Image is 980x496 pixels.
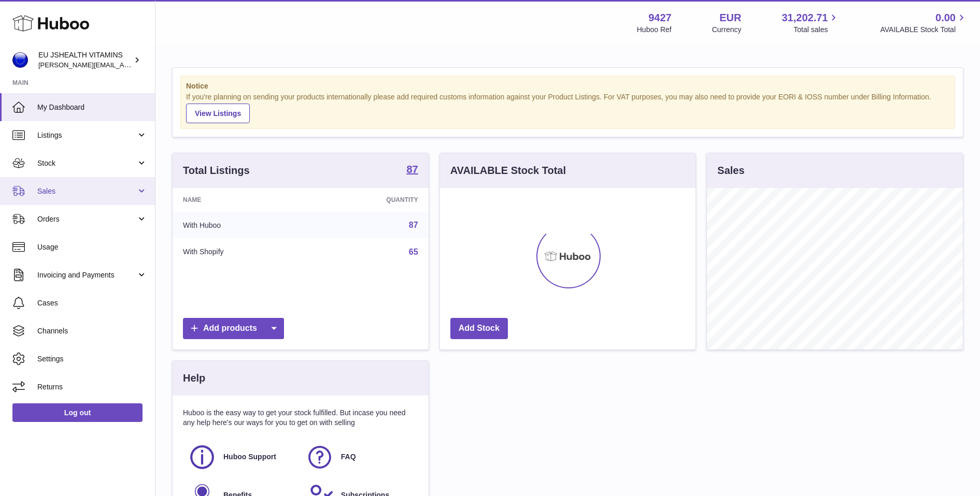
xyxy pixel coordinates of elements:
[37,103,147,112] span: My Dashboard
[37,158,136,168] span: Stock
[37,326,147,336] span: Channels
[37,130,136,140] span: Listings
[37,214,136,224] span: Orders
[880,11,968,35] a: 0.00 AVAILABLE Stock Total
[188,443,295,471] a: Huboo Support
[37,298,147,308] span: Cases
[712,25,742,35] div: Currency
[648,11,672,25] strong: 9427
[782,11,828,25] span: 31,202.71
[183,318,284,339] a: Add products
[880,25,968,35] span: AVAILABLE Stock Total
[12,403,143,422] a: Log out
[37,382,147,392] span: Returns
[637,25,672,35] div: Huboo Ref
[223,452,276,462] span: Huboo Support
[173,212,310,239] td: With Huboo
[186,81,949,91] strong: Notice
[37,270,136,280] span: Invoicing and Payments
[306,443,413,471] a: FAQ
[406,164,418,177] a: 87
[37,186,136,196] span: Sales
[37,354,147,364] span: Settings
[793,25,840,35] span: Total sales
[183,408,418,428] p: Huboo is the easy way to get your stock fulfilled. But incase you need any help here's our ways f...
[717,164,744,178] h3: Sales
[341,452,356,462] span: FAQ
[173,188,310,212] th: Name
[782,11,840,35] a: 31,202.71 Total sales
[935,11,956,25] span: 0.00
[310,188,428,212] th: Quantity
[409,247,418,256] a: 65
[186,92,949,123] div: If you're planning on sending your products internationally please add required customs informati...
[450,318,508,339] a: Add Stock
[406,164,418,174] strong: 87
[450,164,566,178] h3: AVAILABLE Stock Total
[37,242,147,252] span: Usage
[173,239,310,266] td: With Shopify
[12,52,28,68] img: laura@jessicasepel.com
[719,11,741,25] strong: EUR
[186,104,250,123] a: View Listings
[183,371,205,385] h3: Help
[38,50,132,70] div: EU JSHEALTH VITAMINS
[409,221,418,229] a: 87
[38,61,208,69] span: [PERSON_NAME][EMAIL_ADDRESS][DOMAIN_NAME]
[183,164,250,178] h3: Total Listings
